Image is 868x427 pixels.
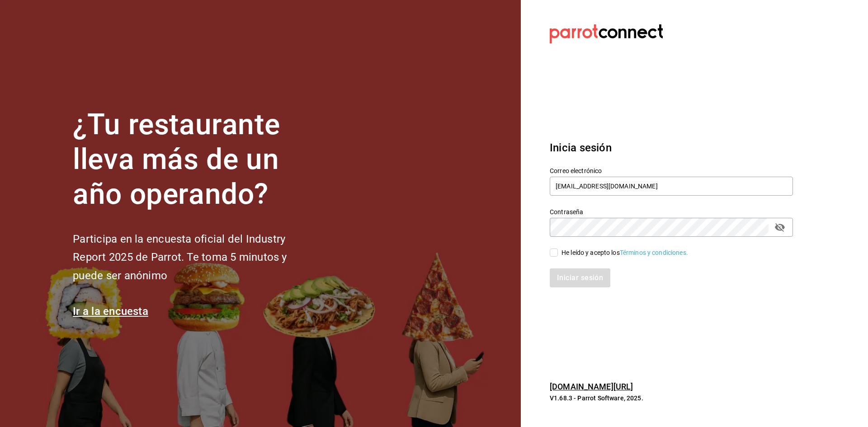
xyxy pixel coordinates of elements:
[550,168,793,174] label: Correo electrónico
[73,108,317,211] h1: ¿Tu restaurante lleva más de un año operando?
[561,248,688,258] div: He leído y acepto los
[73,230,317,285] h2: Participa en la encuesta oficial del Industry Report 2025 de Parrot. Te toma 5 minutos y puede se...
[550,382,633,391] a: [DOMAIN_NAME][URL]
[73,305,148,318] a: Ir a la encuesta
[550,140,793,156] h3: Inicia sesión
[550,394,793,403] p: V1.68.3 - Parrot Software, 2025.
[550,209,793,215] label: Contraseña
[772,220,788,235] button: passwordField
[620,249,688,256] a: Términos y condiciones.
[550,177,793,196] input: Ingresa tu correo electrónico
